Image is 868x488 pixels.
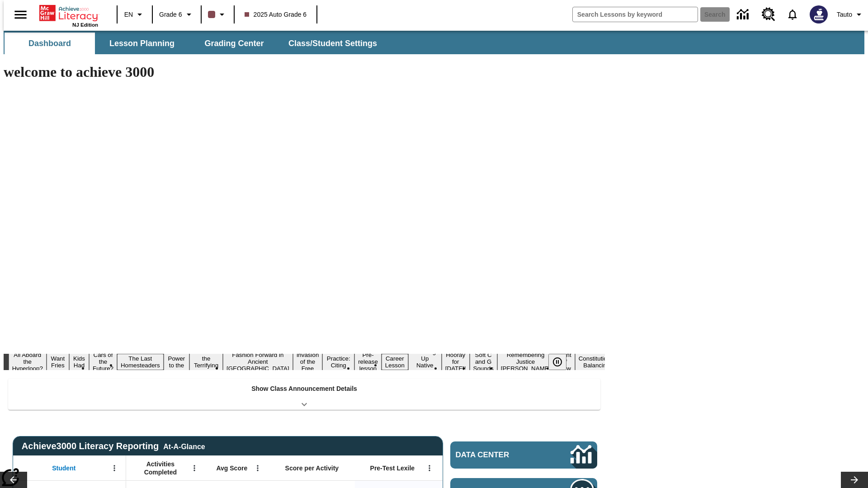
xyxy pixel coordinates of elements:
button: Pause [548,354,566,370]
button: Slide 1 All Aboard the Hyperloop? [9,350,47,373]
button: Slide 9 The Invasion of the Free CD [293,343,323,380]
span: Score per Activity [285,464,339,472]
img: Avatar [810,5,828,23]
span: Avg Score [216,464,247,472]
a: Data Center [450,441,597,469]
h1: welcome to achieve 3000 [4,64,605,80]
button: Open Menu [188,461,201,475]
a: Home [39,4,98,22]
button: Slide 8 Fashion Forward in Ancient Rome [223,350,293,373]
span: Student [52,464,75,472]
a: Notifications [781,3,804,26]
button: Open Menu [108,461,121,475]
div: At-A-Glance [163,441,205,451]
button: Slide 16 Remembering Justice O'Connor [497,350,554,373]
p: Show Class Announcement Details [251,384,357,394]
button: Lesson Planning [97,33,187,54]
button: Language: EN, Select a language [120,6,149,23]
span: Data Center [456,450,540,460]
button: Slide 14 Hooray for Constitution Day! [442,350,470,373]
div: Show Class Announcement Details [8,379,600,410]
span: EN [124,10,133,19]
span: 2025 Auto Grade 6 [245,10,307,19]
button: Slide 6 Solar Power to the People [164,347,190,377]
button: Open Menu [251,461,264,475]
span: Achieve3000 Literacy Reporting [22,441,205,451]
button: Profile/Settings [833,6,868,23]
div: Pause [548,354,576,370]
button: Slide 4 Cars of the Future? [89,350,117,373]
button: Open side menu [7,1,34,28]
div: SubNavbar [4,33,385,54]
button: Slide 3 Dirty Jobs Kids Had To Do [69,340,89,384]
button: Slide 11 Pre-release lesson [354,350,382,373]
button: Select a new avatar [804,3,833,26]
button: Slide 7 Attack of the Terrifying Tomatoes [189,347,223,377]
button: Lesson carousel, Next [841,472,868,488]
button: Grade: Grade 6, Select a grade [156,6,198,23]
div: SubNavbar [4,31,864,54]
button: Slide 10 Mixed Practice: Citing Evidence [322,347,354,377]
button: Slide 18 The Constitution's Balancing Act [575,347,618,377]
button: Slide 12 Career Lesson [382,354,408,370]
button: Grading Center [189,33,279,54]
input: search field [573,7,698,22]
button: Class color is dark brown. Change class color [204,6,231,23]
span: Grade 6 [159,10,182,19]
button: Slide 5 The Last Homesteaders [117,354,164,370]
span: Pre-Test Lexile [370,464,415,472]
button: Slide 13 Cooking Up Native Traditions [408,347,442,377]
div: Home [39,3,98,28]
a: Data Center [731,2,756,27]
button: Dashboard [5,33,95,54]
span: NJ Edition [72,22,98,28]
button: Slide 2 Do You Want Fries With That? [47,340,69,384]
span: Activities Completed [131,460,190,476]
span: Tauto [837,10,852,19]
a: Resource Center, Will open in new tab [756,2,781,27]
button: Open Menu [423,461,436,475]
button: Slide 15 Soft C and G Sounds [470,350,497,373]
button: Class/Student Settings [281,33,384,54]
